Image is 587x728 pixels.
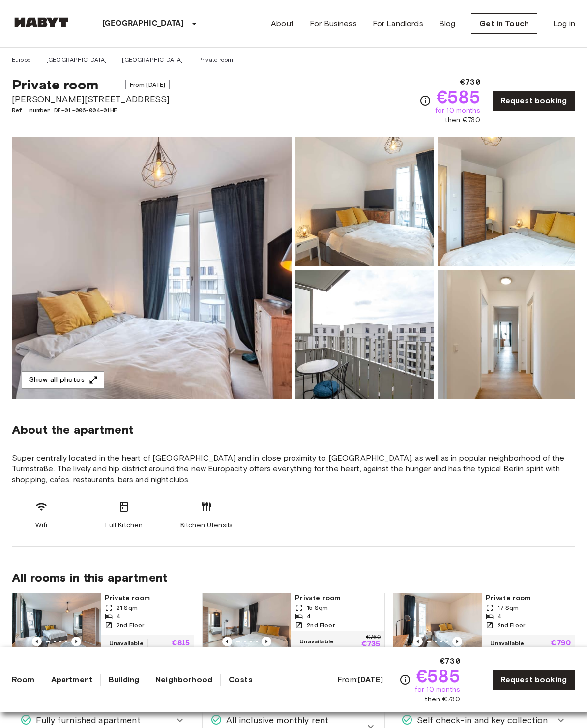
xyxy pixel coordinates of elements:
span: then €730 [445,116,480,125]
span: From [DATE] [125,80,170,89]
a: Room [12,674,35,686]
button: Previous image [262,637,271,646]
span: About the apartment [12,422,133,437]
span: [PERSON_NAME][STREET_ADDRESS] [12,93,170,106]
b: [DATE] [358,675,383,684]
span: Unavailable [105,639,148,648]
p: €760 [366,635,380,641]
span: 21 Sqm [117,603,138,612]
p: €735 [361,641,381,648]
span: Private room [486,593,571,603]
span: for 10 months [435,106,480,116]
a: Request booking [492,670,575,690]
img: Picture of unit DE-01-006-004-01HF [295,137,434,266]
span: 4 [307,612,311,621]
span: 4 [498,612,501,621]
a: Costs [229,674,253,686]
a: [GEOGRAPHIC_DATA] [122,56,183,64]
a: Marketing picture of unit DE-01-006-004-03HFPrevious imagePrevious imagePrivate room15 Sqm42nd Fl... [202,593,384,653]
span: Wifi [35,521,48,530]
p: [GEOGRAPHIC_DATA] [102,18,184,29]
a: Private room [198,56,233,64]
svg: Check cost overview for full price breakdown. Please note that discounts apply to new joiners onl... [419,95,431,107]
img: Picture of unit DE-01-006-004-01HF [438,137,576,266]
p: €815 [172,640,190,647]
span: Unavailable [486,639,529,648]
img: Picture of unit DE-01-006-004-01HF [438,270,576,399]
span: Fully furnished apartment [32,714,141,727]
a: Apartment [51,674,92,686]
span: Private room [12,76,98,93]
button: Previous image [222,637,232,646]
a: Europe [12,56,31,64]
img: Marketing picture of unit DE-01-006-004-02HF [393,593,482,652]
p: €790 [551,640,571,647]
span: €730 [460,76,480,88]
span: €585 [437,88,480,106]
span: All rooms in this apartment [12,570,575,585]
a: Building [109,674,139,686]
img: Picture of unit DE-01-006-004-01HF [295,270,434,399]
span: Ref. number DE-01-006-004-01HF [12,106,170,115]
img: Marketing picture of unit DE-01-006-004-03HF [203,593,291,652]
span: Private room [105,593,190,603]
span: Super centrally located in the heart of [GEOGRAPHIC_DATA] and in close proximity to [GEOGRAPHIC_D... [12,453,575,485]
img: Marketing picture of unit DE-01-006-004-01HF [12,137,292,399]
button: Previous image [32,637,42,646]
a: About [271,18,294,29]
span: 15 Sqm [307,603,328,612]
a: Get in Touch [471,13,537,34]
span: Kitchen Utensils [180,521,233,530]
button: Show all photos [22,371,104,389]
span: Private room [295,593,380,603]
span: Unavailable [295,637,338,646]
span: 17 Sqm [498,603,519,612]
a: Blog [439,18,456,29]
button: Previous image [71,637,81,646]
span: €585 [416,667,460,685]
span: Self check-in and key collection [413,714,548,727]
span: 4 [117,612,120,621]
a: Request booking [492,90,575,111]
a: [GEOGRAPHIC_DATA] [46,56,107,64]
span: €730 [440,655,460,667]
span: for 10 months [415,685,460,695]
span: 2nd Floor [498,621,525,630]
a: Marketing picture of unit DE-01-006-004-02HFPrevious imagePrevious imagePrivate room17 Sqm42nd Fl... [393,593,575,653]
span: then €730 [425,695,460,704]
a: For Business [310,18,357,29]
button: Previous image [413,637,423,646]
span: 2nd Floor [307,621,334,630]
a: Log in [553,18,575,29]
a: For Landlords [373,18,423,29]
span: Full Kitchen [105,521,143,530]
img: Habyt [12,17,71,27]
span: From: [337,674,383,685]
span: 2nd Floor [117,621,144,630]
a: Marketing picture of unit DE-01-006-004-04HFPrevious imagePrevious imagePrivate room21 Sqm42nd Fl... [12,593,194,653]
a: Neighborhood [155,674,212,686]
img: Marketing picture of unit DE-01-006-004-04HF [12,593,101,652]
button: Previous image [452,637,462,646]
svg: Check cost overview for full price breakdown. Please note that discounts apply to new joiners onl... [399,674,411,686]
